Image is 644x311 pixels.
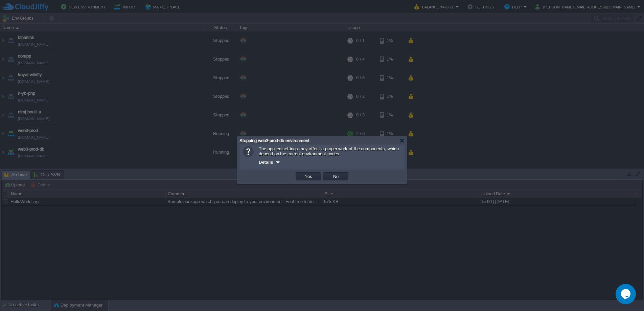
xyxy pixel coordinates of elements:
span: Stopping web3-prod-db environment [239,138,309,143]
span: The applied settings may affect a proper work of the components, which depend on the current envi... [259,146,399,156]
span: Details [259,160,273,165]
button: Yes [303,173,314,179]
iframe: chat widget [616,284,637,304]
button: No [331,173,341,179]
